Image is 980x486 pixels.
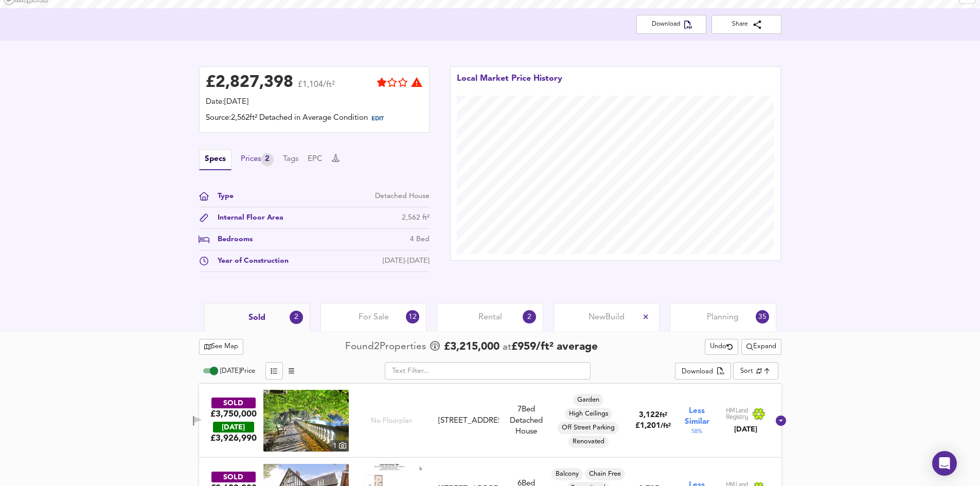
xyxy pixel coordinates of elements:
[585,468,625,480] div: Chain Free
[705,339,738,355] button: Undo
[589,312,625,323] span: New Build
[206,75,293,91] div: £ 2,827,398
[438,416,498,426] div: [STREET_ADDRESS]
[434,416,503,426] div: 9 Lebanon Park, TW1 3DE
[213,422,254,433] div: [DATE]
[675,363,731,380] button: Download
[635,422,671,430] span: £ 1,201
[741,339,781,355] button: Expand
[503,343,511,352] span: at
[457,73,562,96] div: Local Market Price History
[375,191,430,202] div: Detached House
[211,472,256,482] div: SOLD
[746,341,776,353] span: Expand
[565,409,612,419] span: High Ceilings
[585,470,625,479] span: Chain Free
[675,363,731,380] div: split button
[756,310,769,323] div: 35
[406,310,419,323] div: 12
[523,310,536,323] div: 2
[558,423,619,433] span: Off Street Parking
[726,407,766,421] img: Land Registry
[503,404,549,437] div: 7 Bed Detached House
[209,234,253,245] div: Bedrooms
[383,256,430,266] div: [DATE]-[DATE]
[932,451,957,476] div: Open Intercom Messenger
[444,339,500,355] span: £ 3,215,000
[565,408,612,420] div: High Ceilings
[330,440,349,452] div: 1
[775,415,787,427] svg: Show Details
[210,408,257,420] div: £3,750,000
[209,191,234,202] div: Type
[639,411,660,419] span: 3,122
[261,153,274,166] div: 2
[711,15,781,34] button: Share
[685,406,709,427] span: Less Similar
[726,424,766,435] div: [DATE]
[710,341,733,353] span: Undo
[691,427,702,436] span: 58 %
[206,97,423,108] div: Date: [DATE]
[741,339,781,355] div: split button
[283,154,298,165] button: Tags
[206,113,423,126] div: Source: 2,562ft² Detached in Average Condition
[308,154,323,165] button: EPC
[385,362,591,380] input: Text Filter...
[682,366,713,378] div: Download
[359,312,389,323] span: For Sale
[211,398,256,408] div: SOLD
[661,423,671,429] span: / ft²
[402,212,430,223] div: 2,562 ft²
[263,390,349,452] a: property thumbnail 1
[263,390,349,452] img: property thumbnail
[511,341,598,352] span: £ 959 / ft² average
[199,384,781,458] div: SOLD£3,750,000 [DATE]£3,926,990property thumbnail 1 No Floorplan[STREET_ADDRESS]7Bed Detached Hou...
[573,395,603,405] span: Garden
[410,234,430,245] div: 4 Bed
[478,312,502,323] span: Rental
[568,437,609,446] span: Renovated
[645,19,698,30] span: Download
[371,116,384,122] span: EDIT
[199,339,244,355] button: See Map
[248,312,265,323] span: Sold
[568,436,609,448] div: Renovated
[558,422,619,434] div: Off Street Parking
[551,468,583,480] div: Balcony
[241,153,274,166] div: Prices
[345,340,429,354] div: Found 2 Propert ies
[707,312,739,323] span: Planning
[371,416,413,426] span: No Floorplan
[204,341,239,353] span: See Map
[220,368,255,374] span: [DATE] Price
[210,433,257,444] span: £ 3,926,990
[740,366,753,376] div: Sort
[720,19,773,30] span: Share
[636,15,706,34] button: Download
[551,470,583,479] span: Balcony
[290,311,303,324] div: 2
[199,149,231,170] button: Specs
[298,81,335,96] span: £1,104/ft²
[573,394,603,406] div: Garden
[209,256,289,266] div: Year of Construction
[733,362,778,380] div: Sort
[660,412,667,419] span: ft²
[241,153,274,166] button: Prices2
[209,212,283,223] div: Internal Floor Area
